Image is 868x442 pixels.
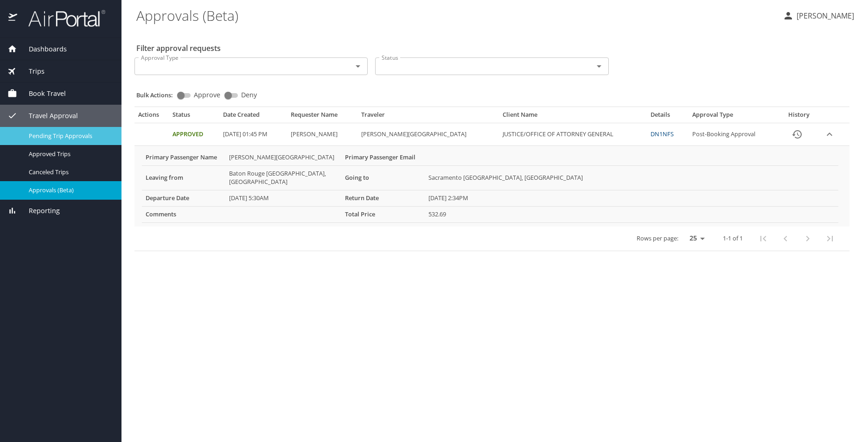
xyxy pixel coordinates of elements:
[17,111,78,121] span: Travel Approval
[134,111,169,123] th: Actions
[341,206,425,222] th: Total Price
[17,66,45,76] span: Trips
[136,91,180,99] p: Bulk Actions:
[225,150,341,165] td: [PERSON_NAME][GEOGRAPHIC_DATA]
[341,165,425,190] th: Going to
[723,235,743,241] p: 1-1 of 1
[142,206,225,222] th: Comments
[357,111,499,123] th: Traveler
[647,111,689,123] th: Details
[823,127,836,141] button: expand row
[779,7,858,24] button: [PERSON_NAME]
[29,132,110,140] span: Pending Trip Approvals
[794,10,854,21] p: [PERSON_NAME]
[689,123,779,146] td: Post-Booking Approval
[651,130,674,138] a: DN1NFS
[18,9,105,27] img: airportal-logo.png
[29,150,110,158] span: Approved Trips
[425,165,838,190] td: Sacramento [GEOGRAPHIC_DATA], [GEOGRAPHIC_DATA]
[779,111,819,123] th: History
[169,111,219,123] th: Status
[593,60,606,73] button: Open
[17,44,67,54] span: Dashboards
[225,165,341,190] td: Baton Rouge [GEOGRAPHIC_DATA], [GEOGRAPHIC_DATA]
[637,235,678,241] p: Rows per page:
[134,111,849,251] table: Approval table
[8,9,18,27] img: icon-airportal.png
[29,168,110,177] span: Canceled Trips
[499,111,647,123] th: Client Name
[142,165,225,190] th: Leaving from
[17,88,66,99] span: Book Travel
[341,190,425,206] th: Return Date
[219,123,287,146] td: [DATE] 01:45 PM
[17,206,60,216] span: Reporting
[136,41,221,56] h2: Filter approval requests
[29,186,110,195] span: Approvals (Beta)
[219,111,287,123] th: Date Created
[425,206,838,222] td: 532.69
[499,123,647,146] td: JUSTICE/OFFICE OF ATTORNEY GENERAL
[169,123,219,146] td: Approved
[142,190,225,206] th: Departure Date
[287,123,357,146] td: [PERSON_NAME]
[425,190,838,206] td: [DATE] 2:34PM
[194,92,220,98] span: Approve
[351,60,364,73] button: Open
[357,123,499,146] td: [PERSON_NAME][GEOGRAPHIC_DATA]
[142,150,838,223] table: More info for approvals
[142,150,225,165] th: Primary Passenger Name
[287,111,357,123] th: Requester Name
[341,150,425,165] th: Primary Passenger Email
[689,111,779,123] th: Approval Type
[225,190,341,206] td: [DATE] 5:30AM
[682,231,708,245] select: rows per page
[136,1,775,30] h1: Approvals (Beta)
[786,123,808,145] button: History
[241,92,257,98] span: Deny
